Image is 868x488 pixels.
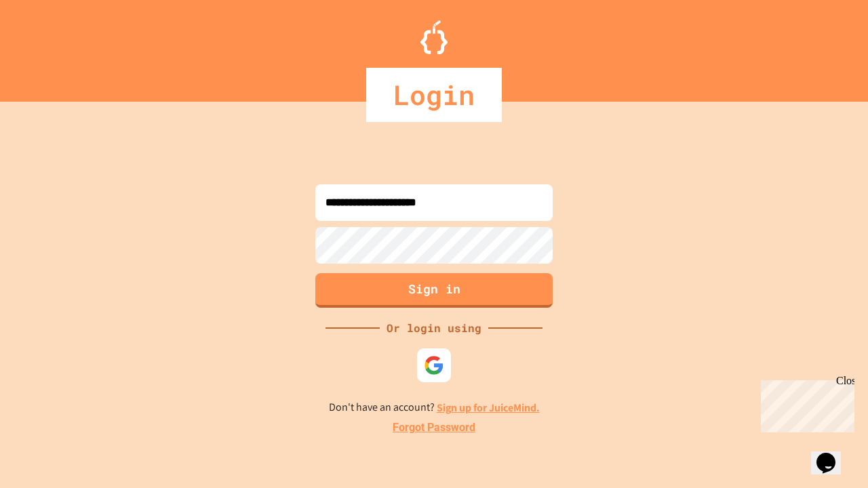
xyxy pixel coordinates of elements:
div: Or login using [380,320,488,336]
p: Don't have an account? [329,399,540,416]
div: Chat with us now!Close [5,5,94,86]
a: Sign up for JuiceMind. [437,401,540,415]
a: Forgot Password [393,420,475,436]
iframe: chat widget [755,375,854,432]
button: Sign in [315,273,553,308]
iframe: chat widget [811,434,854,474]
img: Logo.svg [420,20,448,54]
img: google-icon.svg [424,355,444,375]
div: Login [366,68,502,122]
